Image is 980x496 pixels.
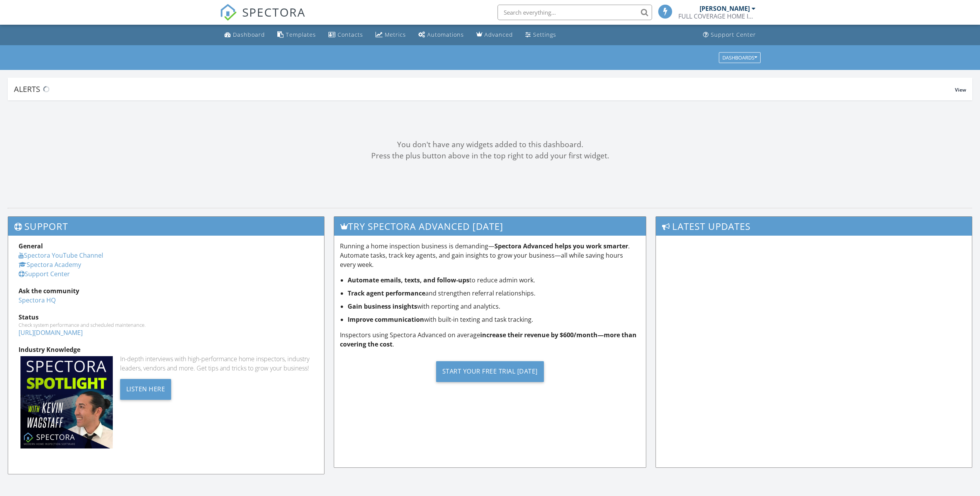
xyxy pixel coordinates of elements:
[427,31,464,38] div: Automations
[348,302,640,311] li: with reporting and analytics.
[340,331,637,348] strong: increase their revenue by $600/month—more than covering the cost
[415,28,467,42] a: Automations (Basic)
[700,28,759,42] a: Support Center
[19,345,314,354] div: Industry Knowledge
[120,379,172,400] div: Listen Here
[348,302,417,311] strong: Gain business insights
[19,260,81,269] a: Spectora Academy
[348,289,640,298] li: and strengthen referral relationships.
[19,313,314,322] div: Status
[372,28,409,42] a: Metrics
[700,5,750,12] div: [PERSON_NAME]
[14,84,955,94] div: Alerts
[19,322,314,328] div: Check system performance and scheduled maintenance.
[484,31,513,38] div: Advanced
[473,28,516,42] a: Advanced
[19,328,83,337] a: [URL][DOMAIN_NAME]
[656,217,972,236] h3: Latest Updates
[8,217,324,236] h3: Support
[242,4,306,20] span: SPECTORA
[19,286,314,296] div: Ask the community
[20,356,113,448] img: Spectoraspolightmain
[533,31,556,38] div: Settings
[221,28,268,42] a: Dashboard
[719,52,761,63] button: Dashboards
[498,5,652,20] input: Search everything...
[220,10,306,27] a: SPECTORA
[334,217,645,236] h3: Try spectora advanced [DATE]
[340,330,640,349] p: Inspectors using Spectora Advanced on average .
[522,28,559,42] a: Settings
[348,276,469,284] strong: Automate emails, texts, and follow-ups
[385,31,406,38] div: Metrics
[722,55,757,60] div: Dashboards
[338,31,363,38] div: Contacts
[120,354,314,373] div: In-depth interviews with high-performance home inspectors, industry leaders, vendors and more. Ge...
[348,275,640,285] li: to reduce admin work.
[19,296,56,304] a: Spectora HQ
[340,241,640,269] p: Running a home inspection business is demanding— . Automate tasks, track key agents, and gain ins...
[8,150,972,161] div: Press the plus button above in the top right to add your first widget.
[494,242,628,250] strong: Spectora Advanced helps you work smarter
[120,384,172,393] a: Listen Here
[8,139,972,150] div: You don't have any widgets added to this dashboard.
[348,315,424,324] strong: Improve communication
[19,270,70,278] a: Support Center
[678,12,756,20] div: FULL COVERAGE HOME INSPECTIONS
[220,4,237,21] img: The Best Home Inspection Software - Spectora
[19,251,103,260] a: Spectora YouTube Channel
[955,87,966,93] span: View
[274,28,319,42] a: Templates
[286,31,316,38] div: Templates
[348,289,425,297] strong: Track agent performance
[325,28,366,42] a: Contacts
[233,31,265,38] div: Dashboard
[19,242,43,250] strong: General
[348,315,640,324] li: with built-in texting and task tracking.
[711,31,756,38] div: Support Center
[436,361,544,382] div: Start Your Free Trial [DATE]
[340,355,640,388] a: Start Your Free Trial [DATE]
